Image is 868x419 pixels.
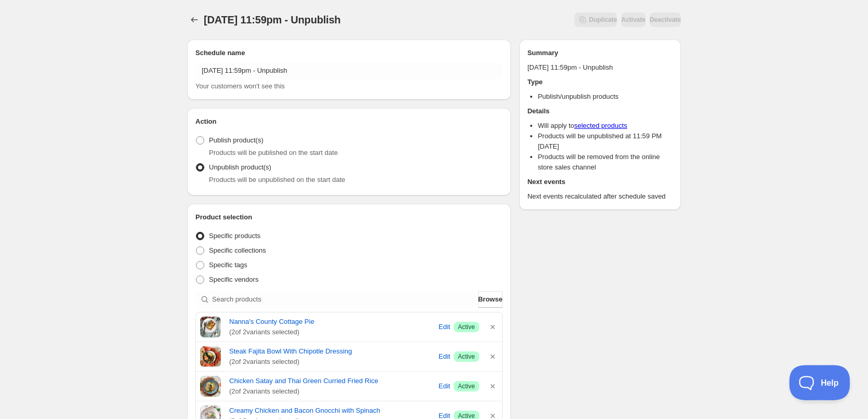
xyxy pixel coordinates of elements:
span: Specific collections [209,246,266,254]
button: Edit [437,378,452,395]
a: selected products [574,122,627,129]
span: Your customers won't see this [195,82,285,90]
span: Browse [478,294,503,305]
span: Products will be unpublished on the start date [209,176,345,184]
span: Edit [439,381,450,391]
span: Active [458,323,475,331]
h2: Details [528,106,673,116]
p: [DATE] 11:59pm - Unpublish [528,62,673,73]
h2: Product selection [195,212,503,222]
a: Nanna's County Cottage Pie [229,317,435,327]
li: Publish/unpublish products [538,91,673,102]
h2: Schedule name [195,48,503,58]
li: Products will be unpublished at 11:59 PM [DATE] [538,131,673,152]
li: Products will be removed from the online store sales channel [538,152,673,173]
span: ( 2 of 2 variants selected) [229,327,435,337]
button: Browse [478,291,503,308]
li: Will apply to [538,121,673,131]
span: Unpublish product(s) [209,163,271,171]
input: Search products [212,291,476,308]
span: Active [458,352,475,361]
span: Specific products [209,232,260,240]
a: Steak Fajita Bowl With Chipotle Dressing [229,346,435,357]
h2: Action [195,116,503,127]
span: [DATE] 11:59pm - Unpublish [204,14,340,25]
span: Edit [439,322,450,332]
iframe: Toggle Customer Support [789,365,850,400]
a: Creamy Chicken and Bacon Gnocchi with Spinach [229,405,435,416]
span: Products will be published on the start date [209,149,338,156]
button: Schedules [187,12,202,27]
p: Next events recalculated after schedule saved [528,191,673,202]
button: Edit [437,348,452,365]
h2: Summary [528,48,673,58]
h2: Type [528,77,673,87]
span: Publish product(s) [209,136,264,144]
a: Chicken Satay and Thai Green Curried Fried Rice [229,376,435,386]
span: Edit [439,351,450,362]
button: Edit [437,319,452,335]
span: ( 2 of 2 variants selected) [229,386,435,397]
span: Active [458,382,475,390]
h2: Next events [528,177,673,187]
span: Specific tags [209,261,247,269]
span: ( 2 of 2 variants selected) [229,357,435,367]
span: Specific vendors [209,276,258,283]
